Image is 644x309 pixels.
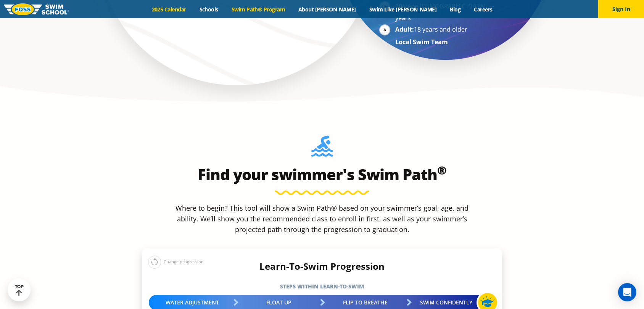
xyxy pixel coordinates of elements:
[172,203,472,235] p: Where to begin? This tool will show a Swim Path® based on your swimmer’s goal, age, and ability. ...
[292,6,363,13] a: About [PERSON_NAME]
[395,24,489,36] li: 18 years and older
[142,261,502,272] h4: Learn-To-Swim Progression
[437,162,446,178] sup: ®
[395,38,448,46] strong: Local Swim Team
[142,281,502,292] h5: Steps within Learn-to-Swim
[148,255,204,269] div: Change progression
[225,6,291,13] a: Swim Path® Program
[4,3,69,15] img: FOSS Swim School Logo
[467,6,499,13] a: Careers
[362,6,443,13] a: Swim Like [PERSON_NAME]
[145,6,193,13] a: 2025 Calendar
[395,25,414,34] strong: Adult:
[15,284,24,296] div: TOP
[142,165,502,184] h2: Find your swimmer's Swim Path
[311,136,333,162] img: Foss-Location-Swimming-Pool-Person.svg
[618,283,636,301] div: Open Intercom Messenger
[193,6,225,13] a: Schools
[443,6,467,13] a: Blog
